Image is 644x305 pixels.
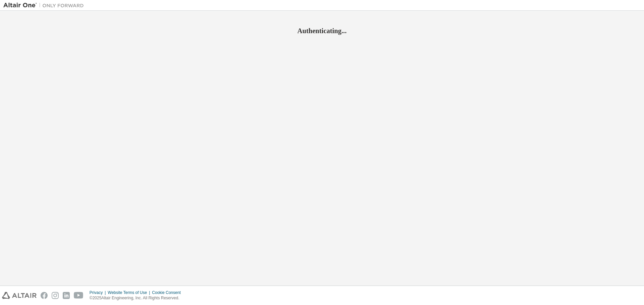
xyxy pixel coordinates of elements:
div: Cookie Consent [152,290,184,295]
img: altair_logo.svg [2,292,37,299]
img: youtube.svg [74,292,84,299]
img: linkedin.svg [63,292,70,299]
img: Altair One [3,2,87,9]
div: Website Terms of Use [108,290,152,295]
img: instagram.svg [52,292,59,299]
div: Privacy [90,290,108,295]
p: © 2025 Altair Engineering, Inc. All Rights Reserved. [90,295,185,301]
h2: Authenticating... [3,26,641,35]
img: facebook.svg [41,292,48,299]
